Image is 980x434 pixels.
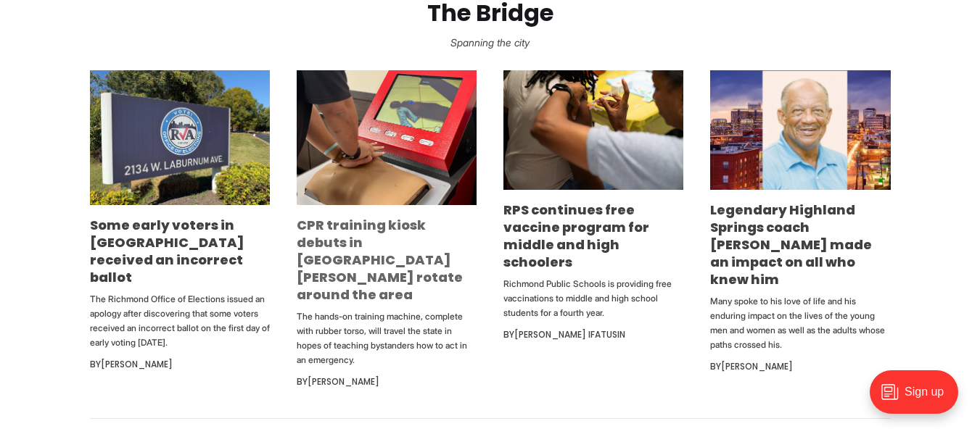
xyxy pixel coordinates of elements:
[503,326,683,343] div: By
[503,70,683,191] img: RPS continues free vaccine program for middle and high schoolers
[90,216,244,286] a: Some early voters in [GEOGRAPHIC_DATA] received an incorrect ballot
[297,373,477,391] div: By
[23,33,957,53] p: Spanning the city
[710,201,872,288] a: Legendary Highland Springs coach [PERSON_NAME] made an impact on all who knew him
[101,358,173,370] a: [PERSON_NAME]
[857,363,980,434] iframe: portal-trigger
[514,328,625,341] a: [PERSON_NAME] Ifatusin
[297,309,477,367] p: The hands-on training machine, complete with rubber torso, will travel the state in hopes of teac...
[90,292,270,350] p: The Richmond Office of Elections issued an apology after discovering that some voters received an...
[721,360,793,372] a: [PERSON_NAME]
[503,277,683,320] p: Richmond Public Schools is providing free vaccinations to middle and high school students for a f...
[297,216,463,304] a: CPR training kiosk debuts in [GEOGRAPHIC_DATA][PERSON_NAME] rotate around the area
[710,294,890,352] p: Many spoke to his love of life and his enduring impact on the lives of the young men and women as...
[710,358,890,375] div: By
[503,201,649,271] a: RPS continues free vaccine program for middle and high schoolers
[90,70,270,205] img: Some early voters in Richmond received an incorrect ballot
[90,356,270,373] div: By
[710,70,890,190] img: Legendary Highland Springs coach George Lancaster made an impact on all who knew him
[308,375,379,388] a: [PERSON_NAME]
[297,70,477,205] img: CPR training kiosk debuts in Church Hill, will rotate around the area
